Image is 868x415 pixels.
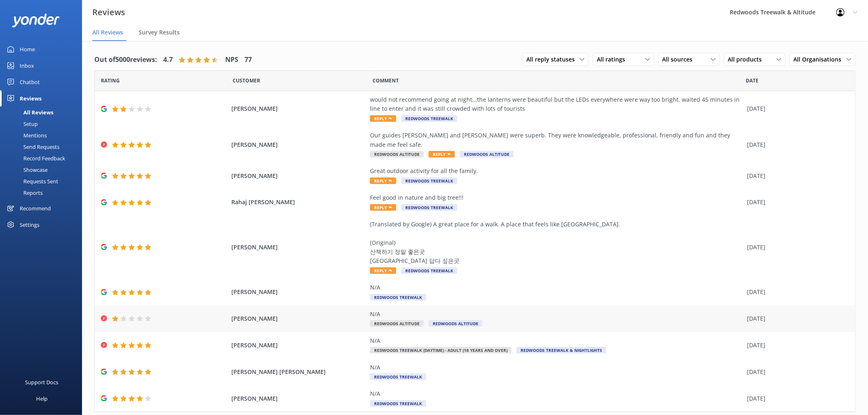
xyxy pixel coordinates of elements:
div: N/A [370,389,743,398]
span: [PERSON_NAME] [231,314,366,323]
a: Reports [5,187,82,198]
span: Redwoods Treewalk [370,294,426,301]
span: Reply [370,204,396,211]
span: Redwoods Treewalk [401,204,457,211]
h3: Reviews [92,6,125,19]
span: [PERSON_NAME] [PERSON_NAME] [231,367,366,376]
div: Inbox [20,57,34,74]
span: [PERSON_NAME] [231,243,366,252]
div: N/A [370,363,743,372]
span: Redwoods Treewalk [401,178,457,184]
div: would not recommend going at night...the lanterns were beautiful but the LEDs everywhere were way... [370,95,743,114]
div: N/A [370,310,743,319]
span: Redwoods Altitude [370,320,424,327]
div: [DATE] [747,198,845,207]
div: Home [20,41,35,57]
a: Mentions [5,130,82,141]
div: Support Docs [25,374,59,390]
div: All Reviews [5,107,53,118]
span: Redwoods Treewalk & Nightlights [516,347,606,353]
span: [PERSON_NAME] [231,394,366,403]
span: Question [373,77,399,84]
div: Requests Sent [5,176,58,187]
div: Great outdoor activity for all the family. [370,166,743,176]
span: [PERSON_NAME] [231,341,366,350]
span: Survey Results [139,28,180,36]
span: Reply [370,115,396,122]
span: Redwoods Treewalk [401,115,457,122]
span: Reply [370,178,396,184]
span: All Organisations [794,55,847,64]
div: Send Requests [5,141,59,153]
a: Setup [5,118,82,130]
a: Showcase [5,164,82,176]
h4: 4.7 [163,55,173,65]
span: Rahaj [PERSON_NAME] [231,198,366,207]
div: [DATE] [747,367,845,376]
span: Redwoods Altitude [460,151,514,157]
div: N/A [370,283,743,292]
div: Reviews [20,90,41,107]
div: [DATE] [747,140,845,149]
div: Settings [20,217,39,233]
span: Redwoods Altitude [370,151,424,157]
div: Chatbot [20,74,40,90]
img: yonder-white-logo.png [12,14,59,27]
span: [PERSON_NAME] [231,171,366,180]
div: [DATE] [747,243,845,252]
div: N/A [370,336,743,345]
span: Date [746,77,759,84]
div: [DATE] [747,341,845,350]
div: Setup [5,118,38,130]
div: Help [36,390,48,407]
span: Date [101,77,120,84]
span: [PERSON_NAME] [231,104,366,113]
a: Requests Sent [5,176,82,187]
div: Feel good in nature and big tree!!! [370,193,743,202]
span: All ratings [597,55,630,64]
div: Record Feedback [5,153,65,164]
h4: NPS [225,55,238,65]
a: All Reviews [5,107,82,118]
div: [DATE] [747,287,845,296]
span: Redwoods Treewalk [370,374,426,380]
div: [DATE] [747,314,845,323]
span: Reply [370,267,396,274]
span: All Reviews [92,28,123,36]
div: Mentions [5,130,47,141]
span: [PERSON_NAME] [231,287,366,296]
span: Redwoods Altitude [429,320,482,327]
div: [DATE] [747,171,845,180]
span: Reply [429,151,455,157]
div: Recommend [20,200,51,217]
div: [DATE] [747,104,845,113]
span: Redwoods Treewalk [370,400,426,407]
h4: 77 [244,55,252,65]
a: Send Requests [5,141,82,153]
h4: Out of 5000 reviews: [94,55,157,65]
div: [DATE] [747,394,845,403]
span: All products [728,55,767,64]
div: Our guides [PERSON_NAME] and [PERSON_NAME] were superb. They were knowledgeable, professional, fr... [370,131,743,149]
div: (Translated by Google) A great place for a walk. A place that feels like [GEOGRAPHIC_DATA]. (Orig... [370,220,743,266]
div: Showcase [5,164,48,176]
span: All sources [662,55,698,64]
span: All reply statuses [526,55,580,64]
span: Redwoods Treewalk [401,267,457,274]
a: Record Feedback [5,153,82,164]
div: Reports [5,187,43,198]
span: Redwoods Treewalk (Daytime) - Adult (16 years and over) [370,347,512,353]
span: Date [233,77,260,84]
span: [PERSON_NAME] [231,140,366,149]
